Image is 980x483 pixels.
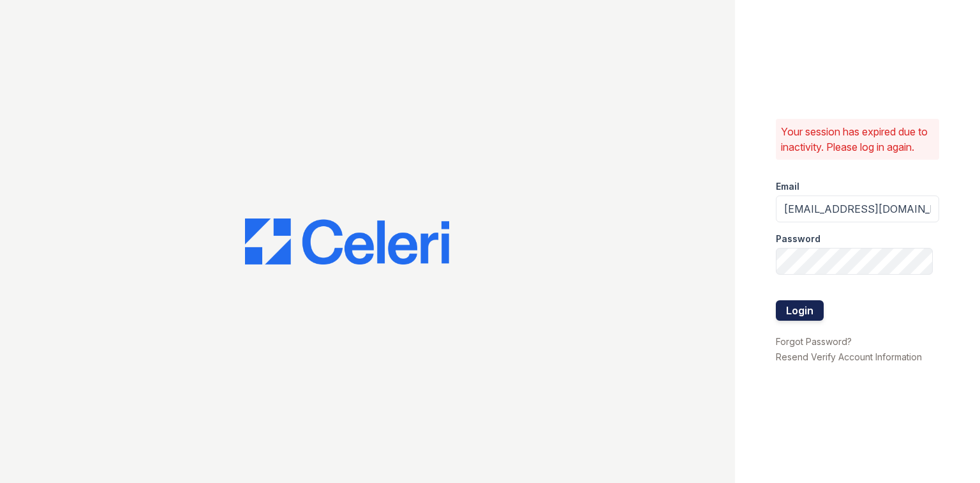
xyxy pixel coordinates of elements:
[776,336,852,347] a: Forgot Password?
[781,124,934,155] p: Your session has expired due to inactivity. Please log in again.
[245,218,449,264] img: CE_Logo_Blue-a8612792a0a2168367f1c8372b55b34899dd931a85d93a1a3d3e32e68fde9ad4.png
[776,351,922,362] a: Resend Verify Account Information
[776,233,820,245] label: Password
[776,180,799,193] label: Email
[776,300,824,321] button: Login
